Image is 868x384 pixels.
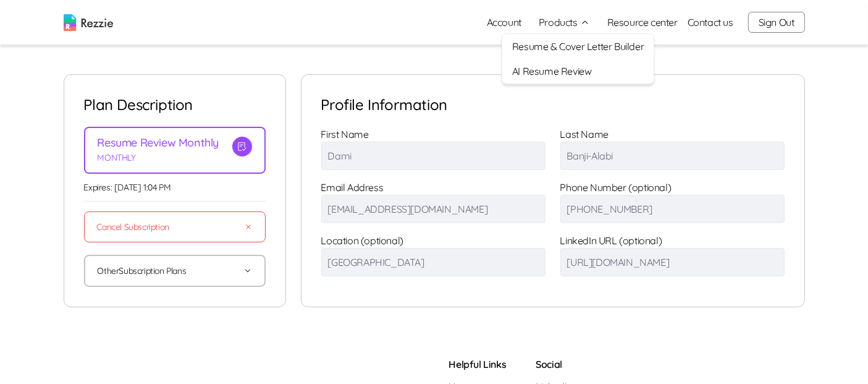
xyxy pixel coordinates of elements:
[321,234,403,247] label: Location (optional)
[321,128,369,140] label: First Name
[560,128,609,140] label: Last Name
[449,357,507,372] h5: Helpful Links
[98,151,219,164] p: MONTHLY
[688,15,733,30] a: Contact us
[98,256,252,286] button: OtherSubscription Plans
[607,15,678,30] a: Resource center
[477,10,531,35] a: Account
[539,15,590,30] button: Products
[321,181,384,194] label: Email Address
[560,234,662,247] label: LinkedIn URL (optional)
[84,211,266,242] button: Cancel Subscription
[98,137,219,149] p: Resume Review Monthly
[502,34,654,59] a: Resume & Cover Letter Builder
[321,95,785,114] p: Profile Information
[748,12,805,33] button: Sign Out
[84,95,266,114] p: Plan description
[502,59,654,83] a: AI Resume Review
[536,357,581,372] h5: Social
[64,14,113,31] img: logo
[84,181,266,194] p: Expires: [DATE] 1:04 PM
[560,181,672,194] label: Phone Number (optional)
